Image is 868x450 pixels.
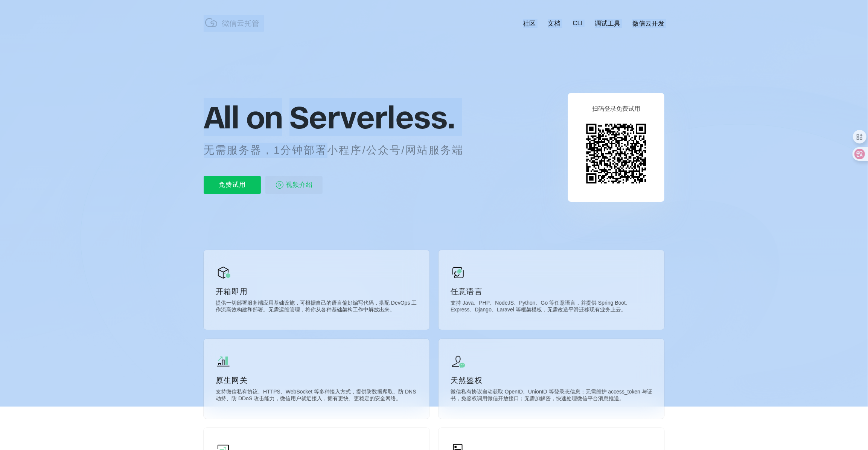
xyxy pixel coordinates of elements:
[204,143,478,158] p: 无需服务器，1分钟部署小程序/公众号/网站服务端
[523,19,536,28] a: 社区
[451,375,652,386] p: 天然鉴权
[204,15,264,30] img: 微信云托管
[204,176,261,194] p: 免费试用
[216,300,417,315] p: 提供一切部署服务端应用基础设施，可根据自己的语言偏好编写代码，搭配 DevOps 工作流高效构建和部署。无需运维管理，将你从各种基础架构工作中解放出来。
[216,286,417,297] p: 开箱即用
[204,98,282,136] span: All on
[204,25,264,31] a: 微信云托管
[451,389,652,404] p: 微信私有协议自动获取 OpenID、UnionID 等登录态信息；无需维护 access_token 与证书，免鉴权调用微信开放接口；无需加解密，快速处理微信平台消息推送。
[573,20,583,27] a: CLI
[286,176,313,194] span: 视频介绍
[275,180,284,189] img: video_play.svg
[595,19,620,28] a: 调试工具
[592,105,640,113] p: 扫码登录免费试用
[216,375,417,386] p: 原生网关
[632,19,664,28] a: 微信云开发
[289,98,455,136] span: Serverless.
[216,389,417,404] p: 支持微信私有协议、HTTPS、WebSocket 等多种接入方式，提供防数据爬取、防 DNS 劫持、防 DDoS 攻击能力，微信用户就近接入，拥有更快、更稳定的安全网络。
[451,300,652,315] p: 支持 Java、PHP、NodeJS、Python、Go 等任意语言，并提供 Spring Boot、Express、Django、Laravel 等框架模板，无需改造平滑迁移现有业务上云。
[451,286,652,297] p: 任意语言
[548,19,561,28] a: 文档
